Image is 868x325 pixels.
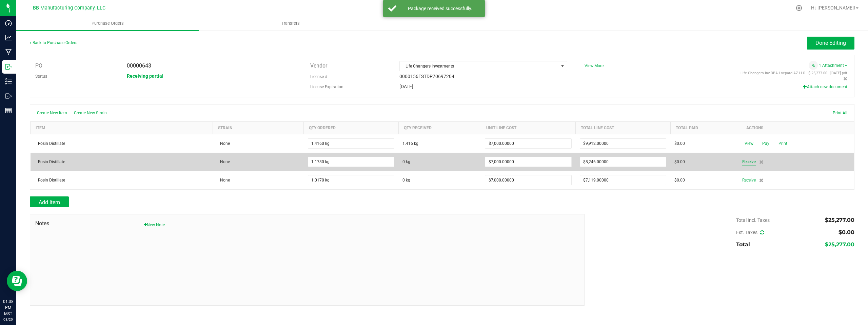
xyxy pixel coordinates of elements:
label: Status [35,71,47,81]
input: $0.00000 [485,139,571,148]
div: Rosin Distillate [35,159,209,165]
span: BB Manufacturing Company, LLC [33,5,105,11]
p: 01:38 PM MST [3,299,13,317]
p: 08/20 [3,317,13,322]
td: $0.00 [670,171,741,189]
span: Receiving partial [127,73,163,79]
span: 00000643 [127,62,151,69]
inline-svg: Analytics [5,34,12,41]
span: Attach a document [809,61,818,70]
span: 0 kg [402,159,410,165]
div: Rosin Distillate [35,140,209,147]
span: View [742,139,756,148]
span: 0 kg [402,177,410,183]
input: $0.00000 [580,157,666,167]
label: License # [310,72,327,82]
input: $0.00000 [580,175,666,185]
input: 0 kg [308,157,394,167]
span: None [217,141,230,146]
span: Create New Item [37,111,67,115]
button: New Note [144,222,165,228]
input: $0.00000 [485,175,571,185]
inline-svg: Inbound [5,63,12,70]
input: $0.00000 [485,157,571,167]
td: $0.00 [670,153,741,171]
span: $25,277.00 [825,217,854,223]
span: [DATE] [399,84,413,89]
label: License Expiration [310,84,343,90]
span: Est. Taxes [736,230,764,235]
iframe: Resource center [7,271,27,291]
span: 0000156ESTDP70697204 [399,74,454,79]
span: Create New Strain [74,111,107,115]
span: Remove attachment [843,77,847,81]
span: Transfers [272,20,309,26]
span: Purchase Orders [82,20,133,26]
div: Manage settings [795,5,803,11]
div: Package received successfully. [400,5,480,12]
span: None [217,178,230,183]
inline-svg: Reports [5,107,12,114]
span: Print [776,139,790,148]
a: 1 Attachment [819,63,847,68]
a: View More [585,63,604,68]
inline-svg: Manufacturing [5,49,12,56]
th: Qty Ordered [304,121,399,134]
input: 0 kg [308,175,394,185]
td: $0.00 [670,134,741,153]
span: Print All [833,111,847,115]
span: $25,277.00 [825,241,854,248]
inline-svg: Dashboard [5,20,12,26]
button: Add Item [30,196,69,207]
span: $0.00 [839,229,854,235]
label: PO [35,61,42,71]
th: Total Line Cost [576,121,671,134]
span: Total Incl. Taxes [736,217,770,223]
span: View file [741,71,847,75]
span: Hi, [PERSON_NAME]! [811,5,855,11]
span: Life Changers Investments [400,61,558,71]
button: Done Editing [807,37,854,50]
input: 0 kg [308,139,394,148]
th: Actions [741,121,854,134]
th: Qty Received [398,121,481,134]
span: Done Editing [815,40,846,46]
span: 1.416 kg [402,140,418,147]
span: None [217,159,230,164]
span: Total [736,241,750,248]
a: Back to Purchase Orders [30,40,77,45]
th: Unit Line Cost [481,121,576,134]
button: Attach new document [803,84,847,90]
span: Add Item [39,199,60,206]
th: Item [31,121,213,134]
a: Transfers [199,16,382,31]
inline-svg: Inventory [5,78,12,85]
th: Total Paid [670,121,741,134]
inline-svg: Outbound [5,93,12,99]
label: Vendor [310,61,327,71]
input: $0.00000 [580,139,666,148]
a: Purchase Orders [16,16,199,31]
div: Rosin Distillate [35,177,209,183]
span: Pay [759,139,773,148]
span: Receive [742,158,756,166]
span: Notes [35,219,165,228]
th: Strain [213,121,304,134]
span: Receive [742,176,756,184]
